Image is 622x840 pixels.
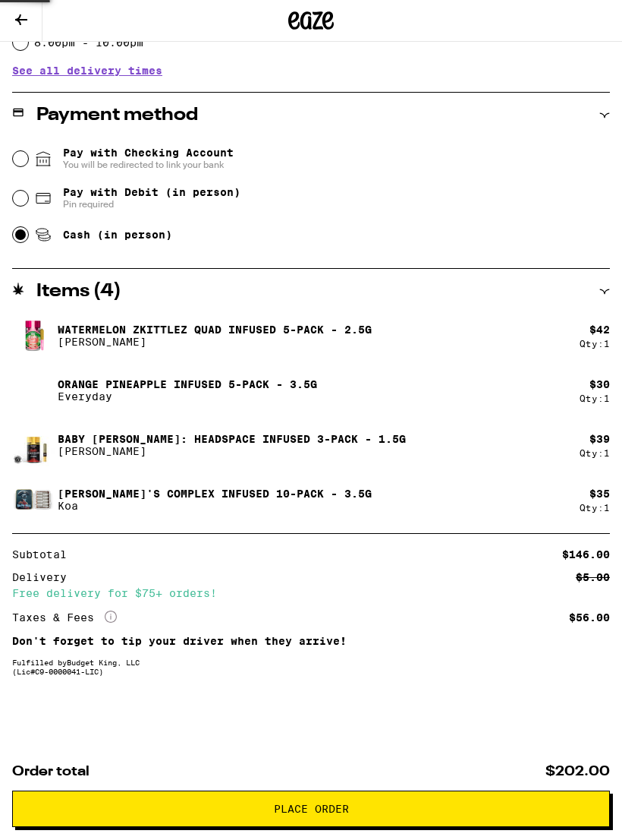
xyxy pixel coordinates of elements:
[545,766,610,779] span: $202.00
[12,425,55,467] img: Baby Cannon: Headspace Infused 3-Pack - 1.5g
[12,611,117,625] div: Taxes & Fees
[12,589,610,599] div: Free delivery for $75+ orders!
[58,446,406,458] p: [PERSON_NAME]
[580,339,610,349] div: Qty: 1
[580,394,610,404] div: Qty: 1
[12,658,610,677] div: Fulfilled by Budget King, LLC (Lic# C9-0000041-LIC )
[589,324,610,336] div: $ 42
[63,187,240,199] span: Pay with Debit (in person)
[12,479,55,522] img: Napoleon's Complex Infused 10-pack - 3.5g
[58,379,317,391] p: Orange Pineapple Infused 5-Pack - 3.5g
[569,613,610,624] div: $56.00
[63,199,240,211] span: Pin required
[12,573,77,583] div: Delivery
[58,336,372,349] p: [PERSON_NAME]
[63,147,234,172] span: Pay with Checking Account
[589,379,610,391] div: $ 30
[589,434,610,446] div: $ 39
[12,791,610,828] button: Place Order
[580,449,610,459] div: Qty: 1
[589,488,610,501] div: $ 35
[580,504,610,513] div: Qty: 1
[58,501,372,513] p: Koa
[576,573,610,583] div: $5.00
[58,488,372,501] p: [PERSON_NAME]'s Complex Infused 10-pack - 3.5g
[58,324,372,336] p: Watermelon Zkittlez Quad Infused 5-Pack - 2.5g
[12,550,77,561] div: Subtotal
[12,370,55,412] img: Orange Pineapple Infused 5-Pack - 3.5g
[58,391,317,403] p: Everyday
[63,159,234,172] span: You will be redirected to link your bank
[12,636,610,648] p: Don't forget to tip your driver when they arrive!
[562,550,610,561] div: $146.00
[63,229,172,242] span: Cash (in person)
[34,37,143,49] label: 8:00pm - 10:00pm
[12,315,55,358] img: Watermelon Zkittlez Quad Infused 5-Pack - 2.5g
[274,804,349,815] span: Place Order
[12,66,162,77] button: See all delivery times
[36,107,198,125] h2: Payment method
[36,283,121,302] h2: Items ( 4 )
[12,766,90,779] span: Order total
[58,434,406,446] p: Baby [PERSON_NAME]: Headspace Infused 3-Pack - 1.5g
